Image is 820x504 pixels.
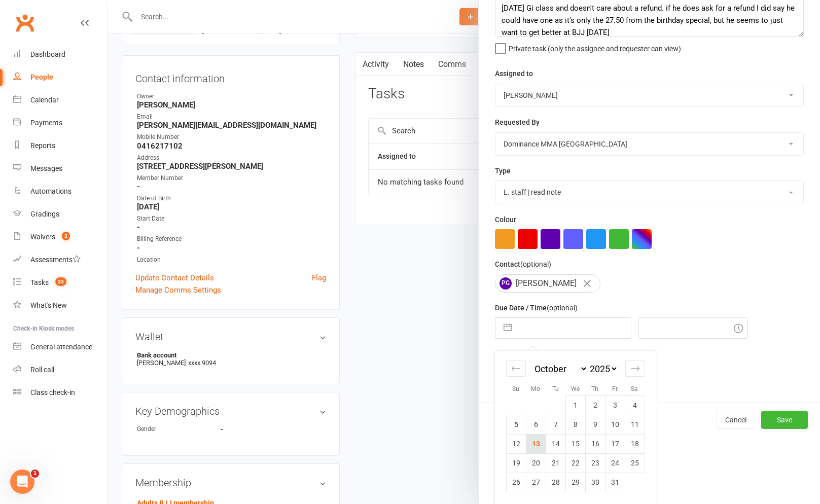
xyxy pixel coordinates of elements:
small: Tu [552,385,559,392]
td: Monday, October 6, 2025 [526,415,546,434]
div: Payments [30,119,62,127]
td: Wednesday, October 1, 2025 [565,395,585,415]
span: 2 [62,232,70,240]
td: Tuesday, October 28, 2025 [546,473,565,492]
div: What's New [30,301,67,309]
td: Friday, October 31, 2025 [605,473,625,492]
td: Wednesday, October 22, 2025 [565,453,585,473]
td: Friday, October 17, 2025 [605,434,625,453]
td: Tuesday, October 21, 2025 [546,453,565,473]
div: Assessments [30,256,81,264]
td: Monday, October 13, 2025 [526,434,546,453]
label: Requested By [495,117,540,128]
small: Fr [612,385,618,392]
a: Messages [13,157,107,180]
small: Mo [531,385,540,392]
td: Sunday, October 26, 2025 [506,473,526,492]
td: Thursday, October 9, 2025 [585,415,605,434]
a: Gradings [13,203,107,226]
span: Private task (only the assignee and requester can view) [509,41,681,53]
div: [PERSON_NAME] [495,274,600,293]
td: Monday, October 20, 2025 [526,453,546,473]
div: Automations [30,187,72,195]
div: General attendance [30,343,92,351]
div: Move forward to switch to the next month. [625,360,645,377]
div: Class check-in [30,388,75,397]
div: Move backward to switch to the previous month. [506,360,526,377]
label: Due Date / Time [495,302,578,313]
td: Monday, October 27, 2025 [526,473,546,492]
td: Tuesday, October 14, 2025 [546,434,565,453]
div: People [30,73,53,81]
a: Waivers 2 [13,226,107,248]
td: Wednesday, October 15, 2025 [565,434,585,453]
a: Assessments [13,248,107,271]
div: Calendar [30,96,59,104]
div: Tasks [30,278,49,286]
td: Wednesday, October 29, 2025 [565,473,585,492]
a: Tasks 33 [13,271,107,294]
td: Thursday, October 23, 2025 [585,453,605,473]
a: Reports [13,134,107,157]
a: Class kiosk mode [13,381,107,404]
td: Friday, October 10, 2025 [605,415,625,434]
div: Gradings [30,210,59,218]
button: Cancel [717,411,755,429]
span: PG [500,277,512,290]
label: Type [495,165,511,176]
td: Tuesday, October 7, 2025 [546,415,565,434]
td: Sunday, October 19, 2025 [506,453,526,473]
td: Sunday, October 12, 2025 [506,434,526,453]
label: Email preferences [495,348,554,359]
div: Calendar [495,351,656,504]
a: Dashboard [13,43,107,66]
td: Wednesday, October 8, 2025 [565,415,585,434]
div: Roll call [30,366,54,374]
small: (optional) [547,304,578,312]
small: Th [591,385,598,392]
button: Save [761,411,808,429]
td: Saturday, October 25, 2025 [625,453,645,473]
td: Saturday, October 18, 2025 [625,434,645,453]
td: Friday, October 3, 2025 [605,395,625,415]
a: People [13,66,107,89]
span: 1 [31,470,39,478]
a: General attendance kiosk mode [13,336,107,358]
td: Thursday, October 16, 2025 [585,434,605,453]
label: Contact [495,259,551,270]
label: Assigned to [495,68,533,79]
small: We [571,385,580,392]
td: Thursday, October 30, 2025 [585,473,605,492]
td: Saturday, October 4, 2025 [625,395,645,415]
div: Dashboard [30,50,65,58]
label: Colour [495,214,516,225]
a: Payments [13,112,107,134]
div: Reports [30,141,55,150]
a: What's New [13,294,107,317]
a: Clubworx [12,10,38,35]
td: Sunday, October 5, 2025 [506,415,526,434]
span: 33 [55,277,66,286]
a: Automations [13,180,107,203]
td: Friday, October 24, 2025 [605,453,625,473]
div: Messages [30,164,62,172]
td: Saturday, October 11, 2025 [625,415,645,434]
div: Waivers [30,233,55,241]
a: Roll call [13,358,107,381]
iframe: Intercom live chat [10,470,34,494]
small: Sa [631,385,638,392]
a: Calendar [13,89,107,112]
td: Thursday, October 2, 2025 [585,395,605,415]
small: (optional) [520,260,551,268]
small: Su [512,385,519,392]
